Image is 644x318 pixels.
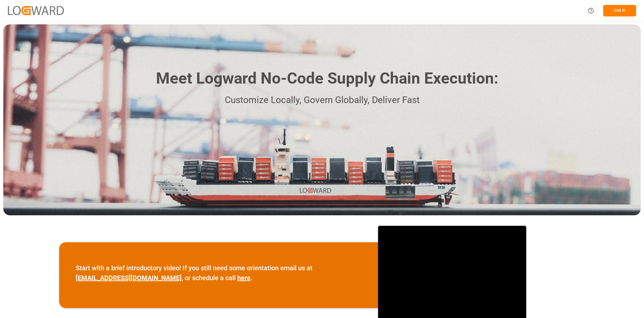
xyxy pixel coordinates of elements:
a: here [237,274,250,282]
img: Logward_new_orange.png [8,6,64,15]
button: Help Center [583,3,598,18]
button: Log In [603,5,636,16]
p: Customize Locally, Govern Globally, Deliver Fast [146,93,498,108]
a: [EMAIL_ADDRESS][DOMAIN_NAME] [76,274,182,282]
h1: Meet Logward No-Code Supply Chain Execution: [156,67,498,90]
p: Start with a brief introductory video! If you still need some orientation email us at , or schedu... [76,263,362,283]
